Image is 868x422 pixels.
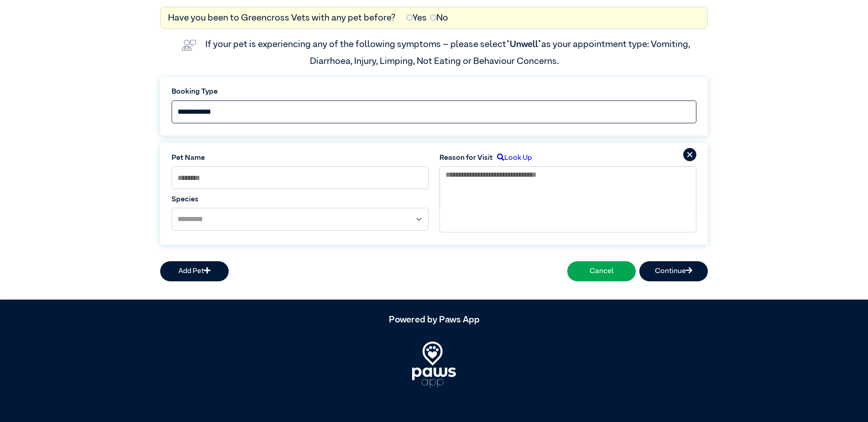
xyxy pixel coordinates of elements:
label: Species [172,194,429,205]
label: Yes [407,11,427,25]
button: Add Pet [160,261,229,281]
input: Yes [407,15,413,21]
label: Booking Type [172,86,696,97]
input: No [430,15,436,21]
label: If your pet is experiencing any of the following symptoms – please select as your appointment typ... [205,40,692,65]
img: PawsApp [412,342,456,387]
img: vet [178,36,200,54]
button: Cancel [567,261,636,281]
button: Continue [639,261,708,281]
span: “Unwell” [506,40,541,49]
label: Look Up [493,153,532,164]
h5: Powered by Paws App [160,314,708,325]
label: Pet Name [172,153,429,164]
label: No [430,11,448,25]
label: Have you been to Greencross Vets with any pet before? [168,11,396,25]
label: Reason for Visit [439,153,493,164]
